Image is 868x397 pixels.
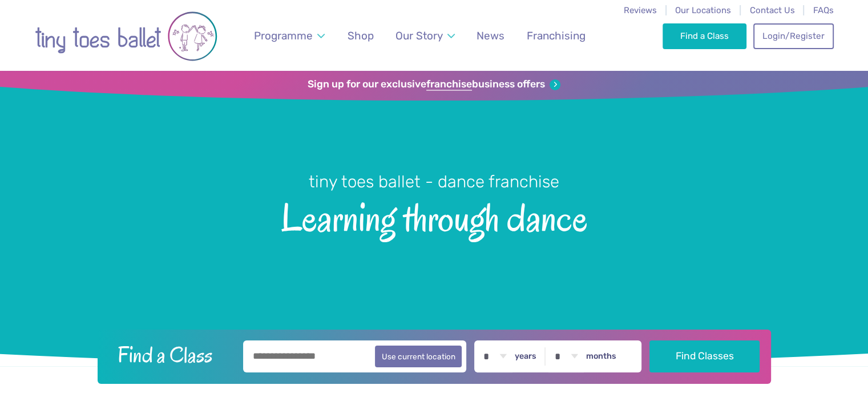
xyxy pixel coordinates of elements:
[521,22,591,49] a: Franchising
[527,29,586,42] span: Franchising
[308,78,560,91] a: Sign up for our exclusivefranchisebusiness offers
[663,23,746,49] a: Find a Class
[813,5,834,15] a: FAQs
[395,29,443,42] span: Our Story
[35,7,217,65] img: tiny toes ballet
[586,351,616,362] label: months
[753,23,833,49] a: Login/Register
[20,193,848,239] span: Learning through dance
[624,5,657,15] a: Reviews
[342,22,379,49] a: Shop
[248,22,330,49] a: Programme
[471,22,510,49] a: News
[254,29,313,42] span: Programme
[309,172,559,191] small: tiny toes ballet - dance franchise
[390,22,460,49] a: Our Story
[426,78,472,91] strong: franchise
[108,340,235,369] h2: Find a Class
[749,5,794,15] a: Contact Us
[649,340,760,372] button: Find Classes
[675,5,731,15] a: Our Locations
[477,29,504,42] span: News
[515,351,536,362] label: years
[375,346,462,367] button: Use current location
[348,29,374,42] span: Shop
